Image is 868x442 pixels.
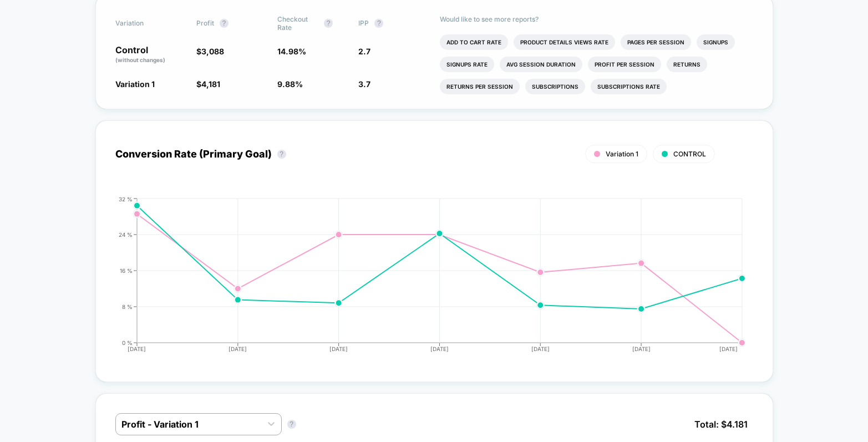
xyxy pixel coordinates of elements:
button: ? [374,19,383,28]
li: Profit Per Session [588,57,661,72]
span: IPP [358,19,369,27]
span: Profit [196,19,214,27]
tspan: [DATE] [430,346,449,352]
tspan: [DATE] [128,346,146,352]
span: Checkout Rate [277,15,318,32]
tspan: [DATE] [632,346,651,352]
span: (without changes) [115,57,165,63]
tspan: [DATE] [531,346,550,352]
span: Total: $ 4.181 [689,413,753,435]
button: ? [324,19,333,28]
p: Would like to see more reports? [440,15,753,23]
span: 3.7 [358,79,370,89]
li: Signups Rate [440,57,494,72]
span: 3,088 [201,47,224,56]
button: ? [287,420,296,429]
li: Signups [697,34,735,50]
li: Returns Per Session [440,79,520,94]
tspan: 24 % [119,231,133,237]
span: Variation [115,15,176,32]
span: Variation 1 [606,150,638,158]
li: Returns [667,57,707,72]
div: CONVERSION_RATE [104,196,742,362]
tspan: [DATE] [719,346,738,352]
p: Control [115,45,185,64]
span: Variation 1 [115,79,155,89]
tspan: 0 % [122,339,133,346]
span: $ [196,47,224,56]
button: ? [277,150,286,159]
span: $ [196,79,220,89]
span: 2.7 [358,47,370,56]
span: 14.98 % [277,47,306,56]
span: 4,181 [201,79,220,89]
span: CONTROL [673,150,706,158]
tspan: 32 % [119,195,133,202]
li: Add To Cart Rate [440,34,508,50]
li: Subscriptions Rate [591,79,667,94]
tspan: 8 % [122,303,133,309]
button: ? [220,19,229,28]
li: Subscriptions [525,79,585,94]
span: 9.88 % [277,79,303,89]
li: Product Details Views Rate [514,34,615,50]
li: Pages Per Session [621,34,691,50]
tspan: 16 % [120,267,133,273]
li: Avg Session Duration [500,57,582,72]
tspan: [DATE] [229,346,247,352]
tspan: [DATE] [329,346,348,352]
